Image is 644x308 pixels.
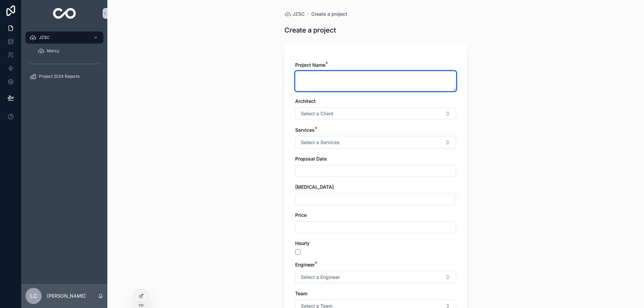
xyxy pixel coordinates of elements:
span: Services [295,127,315,133]
span: [MEDICAL_DATA] [295,184,334,190]
span: Select a Services [301,139,340,146]
button: Select Button [295,136,456,149]
span: JZSC [39,35,50,40]
span: Proposal Date [295,156,327,162]
span: LC [30,292,37,300]
a: JZSC [284,11,305,17]
span: Engineer [295,262,315,267]
span: Select a Client [301,110,333,117]
span: Team [295,291,307,296]
span: Price [295,212,307,218]
a: Create a project [311,11,347,17]
span: Project Name [295,62,325,68]
a: JZSC [25,32,103,44]
button: Select Button [295,107,456,120]
p: [PERSON_NAME] [47,293,86,299]
button: Select Button [295,271,456,284]
span: Mercy [47,48,59,54]
a: Mercy [34,45,103,57]
span: Select a Engineer [301,274,340,281]
a: Project 2024 Reports [25,70,103,82]
h1: Create a project [284,25,336,35]
span: JZSC [292,11,305,17]
img: App logo [53,8,76,19]
span: Architect [295,98,316,104]
span: Project 2024 Reports [39,74,79,79]
div: scrollable content [21,27,107,91]
span: Hourly [295,240,310,246]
